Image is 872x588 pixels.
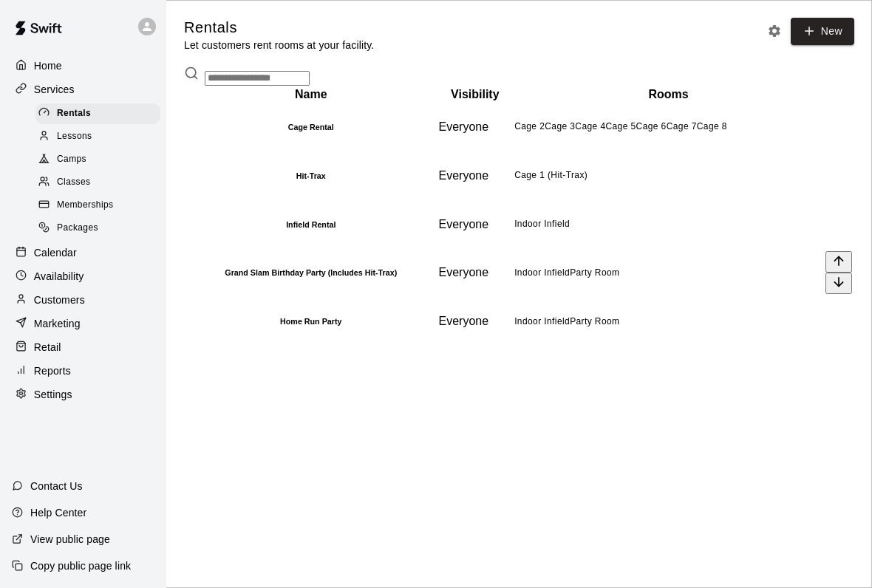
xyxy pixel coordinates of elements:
[439,266,489,278] span: Everyone
[12,383,154,406] a: Settings
[30,479,83,493] p: Contact Us
[514,267,570,278] span: Indoor Infield
[514,219,570,229] span: Indoor Infield
[34,245,77,260] p: Calendar
[439,315,512,328] div: This service is visible to all of your customers
[184,18,374,38] h5: Rentals
[35,171,166,194] a: Classes
[35,149,160,170] div: Camps
[12,360,154,382] a: Reports
[514,170,587,180] span: Cage 1 (Hit-Trax)
[667,121,697,131] span: Cage 7
[825,251,852,273] button: move item up
[34,363,71,378] p: Reports
[186,220,436,229] h6: Infield Rental
[825,273,852,294] button: move item down
[791,18,854,45] a: New
[605,121,636,131] span: Cage 5
[35,125,166,148] a: Lessons
[57,175,90,190] span: Classes
[697,121,727,131] span: Cage 8
[439,169,489,182] span: Everyone
[34,293,85,307] p: Customers
[514,316,570,327] span: Indoor Infield
[35,126,160,147] div: Lessons
[30,558,131,573] p: Copy public page link
[35,217,166,240] a: Packages
[35,102,166,125] a: Rentals
[34,340,61,355] p: Retail
[34,269,84,284] p: Availability
[186,317,436,326] h6: Home Run Party
[439,169,512,182] div: This service is visible to all of your customers
[12,78,154,100] a: Services
[184,86,854,347] table: simple table
[12,242,154,264] a: Calendar
[648,88,688,100] b: Rooms
[34,387,72,402] p: Settings
[35,148,166,171] a: Camps
[30,532,110,547] p: View public page
[514,121,545,131] span: Cage 2
[12,336,154,358] a: Retail
[35,195,160,216] div: Memberships
[570,316,619,327] span: Party Room
[34,82,75,97] p: Services
[12,265,154,287] a: Availability
[57,221,98,236] span: Packages
[34,316,81,331] p: Marketing
[186,268,436,277] h6: Grand Slam Birthday Party (Includes Hit-Trax)
[12,289,154,311] a: Customers
[575,121,605,131] span: Cage 4
[57,129,92,144] span: Lessons
[35,218,160,239] div: Packages
[57,152,86,167] span: Camps
[35,172,160,193] div: Classes
[186,123,436,131] h6: Cage Rental
[295,88,327,100] b: Name
[439,315,489,327] span: Everyone
[439,120,512,134] div: This service is visible to all of your customers
[30,505,86,520] p: Help Center
[35,194,166,217] a: Memberships
[35,103,160,124] div: Rentals
[439,218,489,230] span: Everyone
[636,121,667,131] span: Cage 6
[12,312,154,335] a: Marketing
[186,171,436,180] h6: Hit-Trax
[570,267,619,278] span: Party Room
[439,218,512,231] div: This service is visible to all of your customers
[451,88,500,100] b: Visibility
[12,55,154,77] a: Home
[439,120,489,133] span: Everyone
[439,266,512,279] div: This service is visible to all of your customers
[184,38,374,52] p: Let customers rent rooms at your facility.
[545,121,575,131] span: Cage 3
[763,20,786,42] button: Rental settings
[57,198,113,213] span: Memberships
[34,58,62,73] p: Home
[57,106,91,121] span: Rentals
